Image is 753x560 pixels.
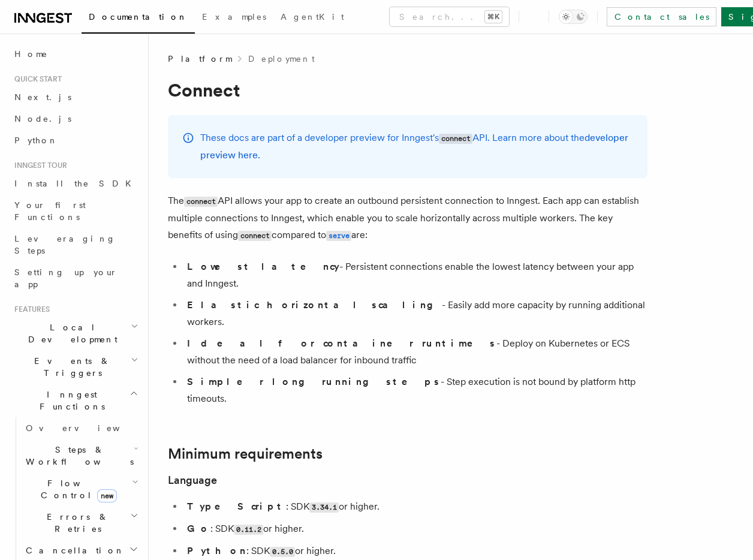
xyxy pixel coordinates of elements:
a: Minimum requirements [168,445,323,462]
code: serve [326,231,351,241]
span: Examples [202,12,266,22]
a: Language [168,472,217,489]
span: Quick start [10,74,62,84]
span: Documentation [89,12,188,22]
span: Next.js [14,92,71,102]
span: Python [14,136,58,145]
span: Flow Control [21,477,132,501]
span: Inngest Functions [10,389,129,413]
p: The API allows your app to create an outbound persistent connection to Inngest. Each app can esta... [168,192,647,244]
span: Home [14,48,48,60]
span: new [97,489,117,502]
code: connect [184,197,218,207]
strong: TypeScript [187,501,286,512]
code: connect [439,134,472,144]
span: AgentKit [281,12,344,22]
a: Documentation [82,4,195,34]
strong: Ideal for container runtimes [187,338,496,349]
span: Platform [168,53,231,65]
span: Setting up your app [14,267,118,289]
code: connect [238,231,272,241]
li: - Deploy on Kubernetes or ECS without the need of a load balancer for inbound traffic [183,335,647,369]
button: Inngest Functions [10,384,141,417]
a: serve [326,229,351,240]
span: Features [10,305,50,314]
button: Events & Triggers [10,350,141,384]
li: : SDK or higher. [183,498,647,516]
span: Cancellation [21,544,125,556]
a: AgentKit [273,4,351,32]
button: Search...⌘K [390,7,509,26]
kbd: ⌘K [485,11,502,23]
li: - Step execution is not bound by platform http timeouts. [183,374,647,407]
a: Examples [195,4,273,32]
button: Steps & Workflows [21,439,141,472]
button: Errors & Retries [21,506,141,540]
strong: Lowest latency [187,261,339,272]
code: 0.11.2 [234,525,263,535]
span: Inngest tour [10,161,67,170]
li: - Easily add more capacity by running additional workers. [183,297,647,330]
code: 3.34.1 [309,502,339,513]
code: 0.5.0 [270,547,295,557]
a: Next.js [10,86,141,108]
a: Setting up your app [10,261,141,295]
span: Overview [26,423,149,433]
button: Flow Controlnew [21,472,141,506]
strong: Elastic horizontal scaling [187,299,442,311]
a: Python [10,130,141,151]
p: These docs are part of a developer preview for Inngest's API. Learn more about the . [200,130,633,164]
strong: Simpler long running steps [187,376,441,387]
span: Node.js [14,114,71,124]
button: Toggle dark mode [559,10,588,24]
li: : SDK or higher. [183,520,647,538]
a: Home [10,43,141,65]
a: Overview [21,417,141,439]
a: Deployment [248,53,315,65]
strong: Python [187,545,246,556]
button: Local Development [10,317,141,350]
span: Errors & Retries [21,511,130,535]
span: Local Development [10,321,131,345]
a: Your first Functions [10,194,141,228]
a: Leveraging Steps [10,228,141,261]
a: Node.js [10,108,141,130]
li: - Persistent connections enable the lowest latency between your app and Inngest. [183,258,647,292]
strong: Go [187,523,210,534]
span: Install the SDK [14,179,138,188]
span: Events & Triggers [10,355,131,379]
span: Your first Functions [14,200,86,222]
h1: Connect [168,79,647,101]
a: Contact sales [607,7,716,26]
a: Install the SDK [10,173,141,194]
span: Steps & Workflows [21,444,134,468]
span: Leveraging Steps [14,234,116,255]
